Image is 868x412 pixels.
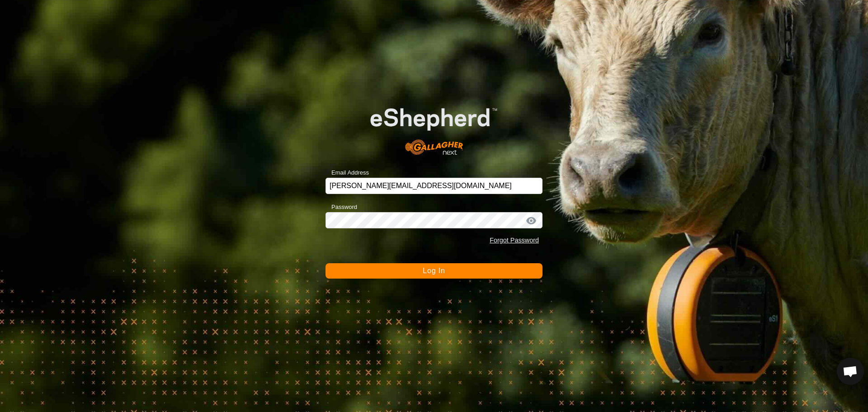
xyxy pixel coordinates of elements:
label: Password [325,203,357,212]
span: Log In [423,267,445,275]
div: Open chat [837,358,864,385]
button: Log In [325,263,542,279]
a: Forgot Password [490,237,539,244]
label: Email Address [325,168,369,177]
img: E-shepherd Logo [347,90,521,164]
input: Email Address [325,178,542,194]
